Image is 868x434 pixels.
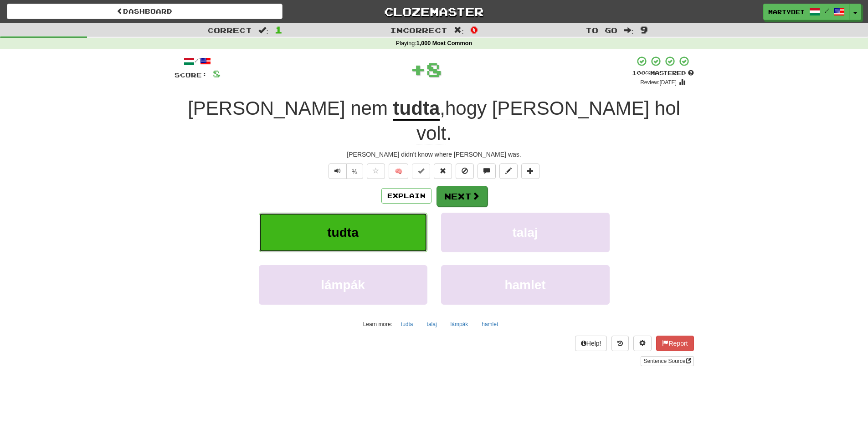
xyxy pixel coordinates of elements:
[426,58,442,81] span: 8
[640,24,648,35] span: 9
[213,68,221,79] span: 8
[416,123,446,144] span: volt
[381,188,431,204] button: Explain
[321,278,365,292] span: lámpák
[437,186,488,207] button: Next
[329,163,347,179] button: Play sentence audio (ctl+space)
[207,26,252,35] span: Correct
[363,321,392,327] small: Learn more:
[327,163,364,179] div: Text-to-speech controls
[470,24,478,35] span: 0
[477,317,503,331] button: hamlet
[259,265,427,305] button: lámpák
[441,213,610,252] button: talaj
[640,79,677,86] small: Review: [DATE]
[350,97,388,119] span: nem
[655,97,680,119] span: hol
[456,163,474,179] button: Ignore sentence (alt+i)
[396,317,418,331] button: tudta
[624,26,634,34] span: :
[188,97,345,119] span: [PERSON_NAME]
[575,336,607,351] button: Help!
[492,97,649,119] span: [PERSON_NAME]
[175,56,221,67] div: /
[656,336,693,351] button: Report
[410,56,426,83] span: +
[296,4,572,20] a: Clozemaster
[445,97,487,119] span: hogy
[632,69,650,77] span: 100 %
[512,225,538,240] span: talaj
[478,163,496,179] button: Discuss sentence (alt+u)
[611,336,629,351] button: Round history (alt+y)
[641,356,693,366] a: Sentence Source
[175,150,694,159] div: [PERSON_NAME] didn't know where [PERSON_NAME] was.
[454,26,464,34] span: :
[175,71,207,79] span: Score:
[367,163,385,179] button: Favorite sentence (alt+f)
[412,163,430,179] button: Set this sentence to 100% Mastered (alt+m)
[521,163,539,179] button: Add to collection (alt+a)
[258,26,268,34] span: :
[763,4,850,20] a: Martybet /
[434,163,452,179] button: Reset to 0% Mastered (alt+r)
[389,163,408,179] button: 🧠
[825,7,829,14] span: /
[499,163,518,179] button: Edit sentence (alt+d)
[416,40,472,46] strong: 1,000 Most Common
[390,26,447,35] span: Incorrect
[441,265,610,305] button: hamlet
[275,24,282,35] span: 1
[422,317,442,331] button: talaj
[327,225,358,240] span: tudta
[504,278,545,292] span: hamlet
[259,213,427,252] button: tudta
[7,4,282,19] a: Dashboard
[416,97,680,144] span: , .
[768,8,805,16] span: Martybet
[586,26,617,35] span: To go
[446,317,473,331] button: lámpák
[393,97,440,121] u: tudta
[632,69,694,77] div: Mastered
[346,163,364,179] button: ½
